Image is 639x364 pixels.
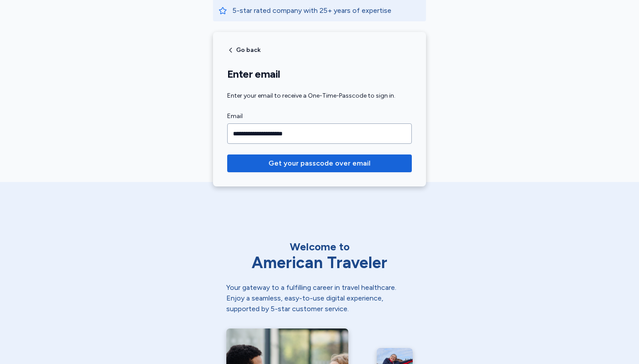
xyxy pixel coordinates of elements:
[226,254,413,272] div: American Traveler
[227,123,412,144] input: Email
[268,158,371,169] span: Get your passcode over email
[227,154,412,172] button: Get your passcode over email
[226,240,413,254] div: Welcome to
[227,67,412,81] h1: Enter email
[227,91,412,100] div: Enter your email to receive a One-Time-Passcode to sign in.
[227,111,412,122] label: Email
[227,47,260,54] button: Go back
[226,282,413,314] div: Your gateway to a fulfilling career in travel healthcare. Enjoy a seamless, easy-to-use digital e...
[236,47,260,53] span: Go back
[233,5,421,16] p: 5-star rated company with 25+ years of expertise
